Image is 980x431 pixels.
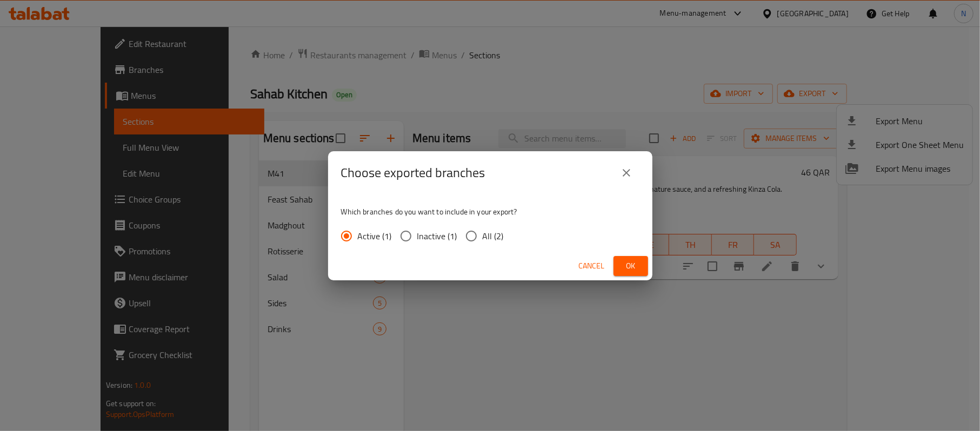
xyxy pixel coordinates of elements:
span: Active (1) [358,230,392,243]
button: close [614,160,639,186]
span: Ok [622,259,639,273]
button: Ok [614,256,648,276]
span: Inactive (1) [417,230,457,243]
span: All (2) [483,230,504,243]
p: Which branches do you want to include in your export? [341,206,639,217]
h2: Choose exported branches [341,164,485,181]
button: Cancel [575,256,609,276]
span: Cancel [579,259,605,273]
